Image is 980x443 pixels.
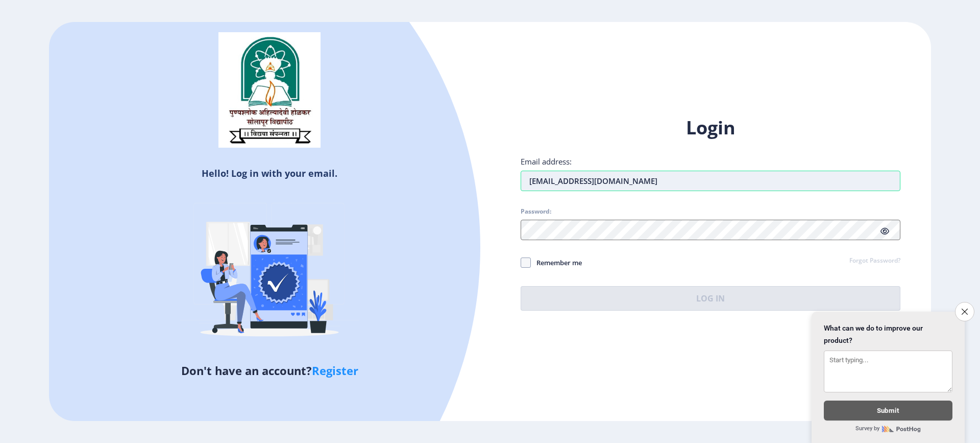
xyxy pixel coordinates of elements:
[180,183,359,362] img: Verified-rafiki.svg
[521,156,572,167] label: Email address:
[521,115,900,140] h1: Login
[849,257,900,266] a: Forgot Password?
[312,363,358,378] a: Register
[521,286,900,311] button: Log In
[531,257,582,269] span: Remember me
[521,207,551,216] label: Password:
[218,32,321,148] img: sulogo.png
[521,171,900,191] input: Email address
[57,362,482,379] h5: Don't have an account?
